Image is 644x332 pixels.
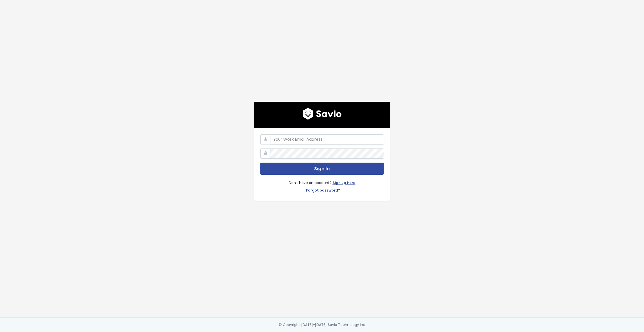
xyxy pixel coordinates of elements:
button: Sign In [260,163,384,175]
div: © Copyright [DATE]-[DATE] Savio Technology Inc [279,322,365,328]
div: Don't have an account? [260,175,384,194]
input: Your Work Email Address [270,134,384,144]
a: Forgot password? [306,187,340,195]
a: Sign up Here [333,180,355,187]
img: logo600x187.a314fd40982d.png [303,108,342,120]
